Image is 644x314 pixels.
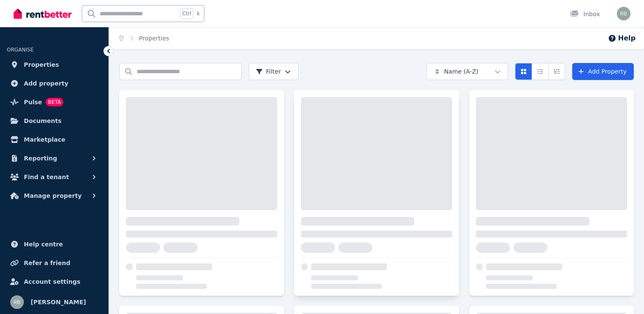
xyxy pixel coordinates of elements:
[7,75,102,92] a: Add property
[10,295,24,309] img: Raj Bala
[7,56,102,73] a: Properties
[7,150,102,167] button: Reporting
[515,63,565,80] div: View options
[24,60,59,70] span: Properties
[548,63,565,80] button: Expanded list view
[180,8,193,19] span: Ctrl
[7,187,102,204] button: Manage property
[24,78,69,88] span: Add property
[31,297,86,307] span: [PERSON_NAME]
[532,63,549,80] button: Compact list view
[7,254,102,271] a: Refer a friend
[7,47,34,53] span: ORGANISE
[426,63,508,80] button: Name (A-Z)
[24,153,57,163] span: Reporting
[570,10,600,18] div: Inbox
[7,168,102,186] button: Find a tenant
[444,67,478,76] span: Name (A-Z)
[24,258,70,268] span: Refer a friend
[572,63,634,80] a: Add Property
[7,131,102,148] a: Marketplace
[7,236,102,253] a: Help centre
[46,98,63,106] span: BETA
[617,7,630,20] img: Raj Bala
[7,112,102,129] a: Documents
[515,63,532,80] button: Card view
[608,33,635,43] button: Help
[14,7,72,20] img: RentBetter
[7,94,102,111] a: PulseBETA
[24,239,63,249] span: Help centre
[109,27,179,49] nav: Breadcrumb
[24,191,82,201] span: Manage property
[197,10,200,17] span: k
[256,67,281,76] span: Filter
[24,116,62,126] span: Documents
[7,273,102,290] a: Account settings
[249,63,298,80] button: Filter
[24,97,42,107] span: Pulse
[24,134,65,145] span: Marketplace
[139,35,169,42] a: Properties
[24,172,69,182] span: Find a tenant
[24,277,80,287] span: Account settings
